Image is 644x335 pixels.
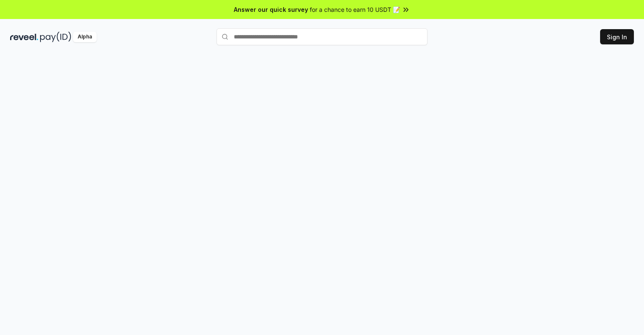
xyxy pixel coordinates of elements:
[600,29,634,44] button: Sign In
[40,32,71,42] img: pay_id
[310,5,400,14] span: for a chance to earn 10 USDT 📝
[234,5,308,14] span: Answer our quick survey
[73,32,97,42] div: Alpha
[10,32,38,42] img: reveel_dark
